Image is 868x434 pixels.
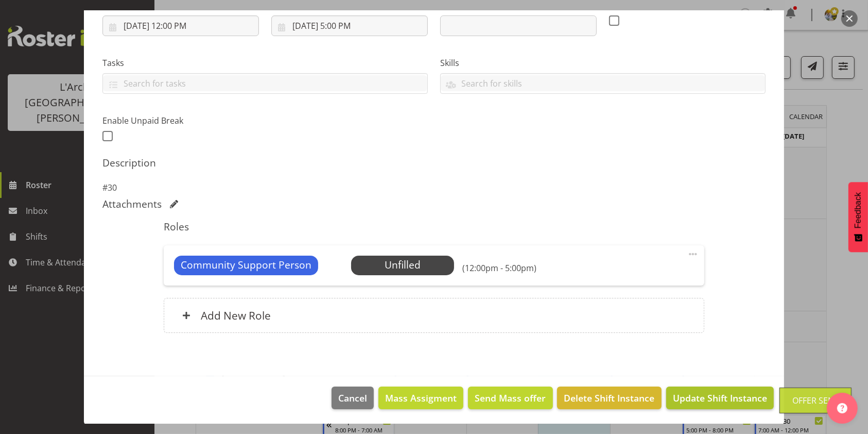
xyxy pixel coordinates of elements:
button: Send Mass offer [468,387,552,409]
h5: Attachments [102,198,162,210]
h6: (12:00pm - 5:00pm) [462,263,536,273]
h5: Roles [164,221,704,233]
span: Update Shift Instance [673,391,767,405]
span: Cancel [338,391,367,405]
input: Click to select... [102,15,259,36]
span: Send Mass offer [475,391,546,405]
span: Community Support Person [181,258,311,273]
label: Enable Unpaid Break [102,114,259,127]
h6: Add New Role [201,309,271,322]
img: help-xxl-2.png [837,403,847,413]
label: Skills [440,57,766,69]
span: Mass Assigment [385,391,457,405]
button: Delete Shift Instance [557,387,661,409]
span: Unfilled [385,258,421,272]
input: Search for skills [441,75,765,91]
span: Feedback [854,192,863,228]
p: #30 [102,181,766,194]
h5: Description [102,157,766,169]
input: Click to select... [271,15,428,36]
button: Update Shift Instance [666,387,774,409]
button: Feedback - Show survey [848,182,868,252]
span: Delete Shift Instance [564,391,655,405]
button: Mass Assigment [378,387,463,409]
input: Search for tasks [103,75,427,91]
label: Tasks [102,57,428,69]
button: Cancel [332,387,374,409]
div: Offer Sent [792,394,839,407]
